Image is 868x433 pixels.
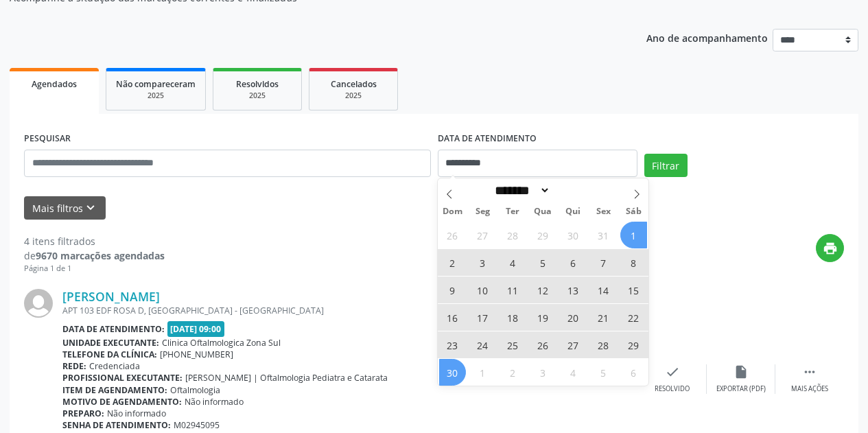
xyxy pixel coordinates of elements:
[560,222,587,248] span: Outubro 30, 2025
[469,304,496,331] span: Novembro 17, 2025
[331,78,377,90] span: Cancelados
[162,337,281,349] span: Clinica Oftalmologica Zona Sul
[89,360,140,372] span: Credenciada
[560,249,587,276] span: Novembro 6, 2025
[62,349,157,360] b: Telefone da clínica:
[439,277,466,303] span: Novembro 9, 2025
[116,91,196,101] div: 2025
[439,331,466,358] span: Novembro 23, 2025
[530,304,556,331] span: Novembro 19, 2025
[491,183,551,198] select: Month
[620,359,647,386] span: Dezembro 6, 2025
[24,128,71,150] label: PESQUISAR
[236,78,279,90] span: Resolvidos
[500,304,526,331] span: Novembro 18, 2025
[500,359,526,386] span: Dezembro 2, 2025
[438,128,537,150] label: DATA DE ATENDIMENTO
[116,78,196,90] span: Não compareceram
[467,207,497,216] span: Seg
[62,360,86,372] b: Rede:
[62,305,638,316] div: APT 103 EDF ROSA D, [GEOGRAPHIC_DATA] - [GEOGRAPHIC_DATA]
[62,289,160,304] a: [PERSON_NAME]
[500,331,526,358] span: Novembro 25, 2025
[24,289,53,318] img: img
[816,234,844,262] button: print
[644,154,688,177] button: Filtrar
[24,248,165,263] div: de
[439,359,466,386] span: Novembro 30, 2025
[160,349,233,360] span: [PHONE_NUMBER]
[620,304,647,331] span: Novembro 22, 2025
[560,331,587,358] span: Novembro 27, 2025
[62,372,183,384] b: Profissional executante:
[319,91,388,101] div: 2025
[439,304,466,331] span: Novembro 16, 2025
[170,384,220,396] span: Oftalmologia
[590,331,617,358] span: Novembro 28, 2025
[185,372,388,384] span: [PERSON_NAME] | Oftalmologia Pediatra e Catarata
[665,364,680,379] i: check
[32,78,77,90] span: Agendados
[646,29,768,46] p: Ano de acompanhamento
[83,200,98,215] i: keyboard_arrow_down
[588,207,618,216] span: Sex
[469,359,496,386] span: Dezembro 1, 2025
[24,234,165,248] div: 4 itens filtrados
[823,241,838,256] i: print
[223,91,292,101] div: 2025
[530,277,556,303] span: Novembro 12, 2025
[24,263,165,274] div: Página 1 de 1
[590,359,617,386] span: Dezembro 5, 2025
[24,196,106,220] button: Mais filtroskeyboard_arrow_down
[469,222,496,248] span: Outubro 27, 2025
[167,321,225,337] span: [DATE] 09:00
[558,207,588,216] span: Qui
[791,384,828,394] div: Mais ações
[438,207,468,216] span: Dom
[62,323,165,335] b: Data de atendimento:
[107,408,166,419] span: Não informado
[62,396,182,408] b: Motivo de agendamento:
[62,337,159,349] b: Unidade executante:
[500,222,526,248] span: Outubro 28, 2025
[590,304,617,331] span: Novembro 21, 2025
[439,249,466,276] span: Novembro 2, 2025
[590,249,617,276] span: Novembro 7, 2025
[560,304,587,331] span: Novembro 20, 2025
[530,249,556,276] span: Novembro 5, 2025
[560,359,587,386] span: Dezembro 4, 2025
[734,364,749,379] i: insert_drive_file
[618,207,648,216] span: Sáb
[36,249,165,262] strong: 9670 marcações agendadas
[716,384,766,394] div: Exportar (PDF)
[530,222,556,248] span: Outubro 29, 2025
[62,408,104,419] b: Preparo:
[500,277,526,303] span: Novembro 11, 2025
[590,222,617,248] span: Outubro 31, 2025
[620,249,647,276] span: Novembro 8, 2025
[655,384,690,394] div: Resolvido
[528,207,558,216] span: Qua
[497,207,528,216] span: Ter
[620,331,647,358] span: Novembro 29, 2025
[500,249,526,276] span: Novembro 4, 2025
[469,249,496,276] span: Novembro 3, 2025
[469,331,496,358] span: Novembro 24, 2025
[469,277,496,303] span: Novembro 10, 2025
[62,419,171,431] b: Senha de atendimento:
[620,222,647,248] span: Novembro 1, 2025
[62,384,167,396] b: Item de agendamento:
[590,277,617,303] span: Novembro 14, 2025
[550,183,596,198] input: Year
[802,364,817,379] i: 
[185,396,244,408] span: Não informado
[620,277,647,303] span: Novembro 15, 2025
[174,419,220,431] span: M02945095
[530,359,556,386] span: Dezembro 3, 2025
[439,222,466,248] span: Outubro 26, 2025
[560,277,587,303] span: Novembro 13, 2025
[530,331,556,358] span: Novembro 26, 2025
